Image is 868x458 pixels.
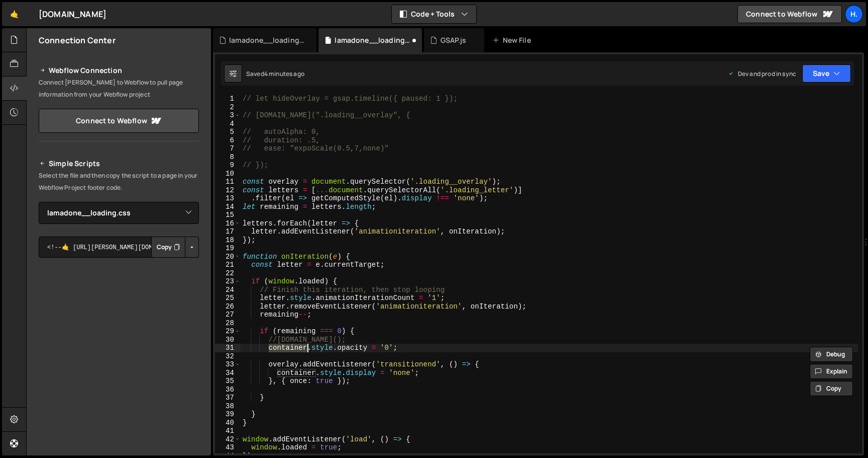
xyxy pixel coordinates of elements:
[215,178,241,186] div: 11
[392,5,476,23] button: Code + Tools
[215,311,241,319] div: 27
[151,237,199,258] div: Button group with nested dropdown
[215,377,241,386] div: 35
[39,158,199,170] h2: Simple Scripts
[215,369,241,377] div: 34
[215,144,241,153] div: 7
[215,336,241,344] div: 30
[215,170,241,178] div: 10
[215,194,241,203] div: 13
[215,277,241,286] div: 23
[215,294,241,302] div: 25
[215,136,241,145] div: 6
[229,35,304,45] div: lamadone__loading.css
[215,244,241,253] div: 19
[215,203,241,211] div: 14
[492,35,534,45] div: New File
[215,402,241,411] div: 38
[441,35,467,45] div: GSAP.js
[215,219,241,228] div: 16
[215,427,241,435] div: 41
[215,153,241,162] div: 8
[728,69,796,78] div: Dev and prod in sync
[215,419,241,427] div: 40
[246,69,304,78] div: Saved
[215,327,241,336] div: 29
[335,35,410,45] div: lamadone__loading.js
[39,77,199,101] p: Connect [PERSON_NAME] to Webflow to pull page information from your Webflow project
[39,109,199,133] a: Connect to Webflow
[810,347,853,362] button: Debug
[215,443,241,452] div: 43
[264,69,304,78] div: 4 minutes ago
[39,8,106,20] div: [DOMAIN_NAME]
[215,103,241,112] div: 2
[737,5,842,23] a: Connect to Webflow
[215,95,241,103] div: 1
[215,261,241,269] div: 21
[845,5,863,23] a: h.
[39,274,200,365] iframe: YouTube video player
[215,161,241,170] div: 9
[215,435,241,444] div: 42
[39,35,116,46] h2: Connection Center
[215,120,241,128] div: 4
[215,253,241,261] div: 20
[39,64,199,77] h2: Webflow Connection
[215,286,241,294] div: 24
[215,410,241,419] div: 39
[215,360,241,369] div: 33
[215,386,241,394] div: 36
[802,64,851,83] button: Save
[39,170,199,194] p: Select the file and then copy the script to a page in your Webflow Project footer code.
[215,227,241,236] div: 17
[810,364,853,379] button: Explain
[215,352,241,361] div: 32
[215,394,241,402] div: 37
[215,269,241,278] div: 22
[215,344,241,352] div: 31
[215,186,241,195] div: 12
[215,236,241,245] div: 18
[215,211,241,219] div: 15
[2,2,27,26] a: 🤙
[215,302,241,311] div: 26
[39,237,199,258] textarea: <!--🤙 [URL][PERSON_NAME][DOMAIN_NAME]> <script>document.addEventListener("DOMContentLoaded", func...
[215,319,241,328] div: 28
[215,128,241,136] div: 5
[215,111,241,120] div: 3
[151,237,185,258] button: Copy
[810,381,853,396] button: Copy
